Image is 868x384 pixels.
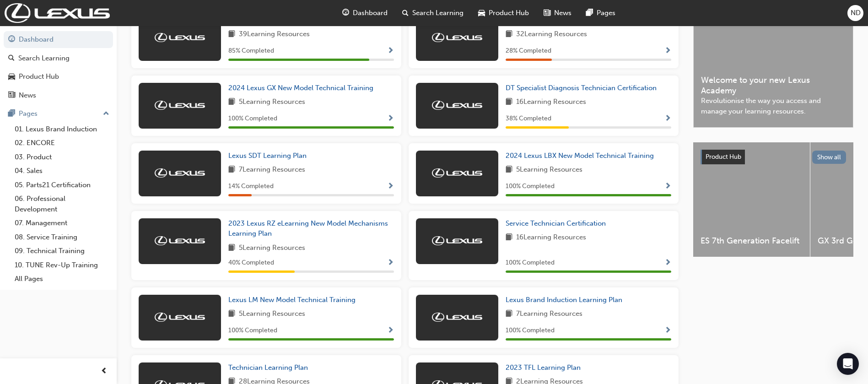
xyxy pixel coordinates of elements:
[19,108,38,119] div: Pages
[664,183,671,191] span: Show Progress
[239,29,310,40] span: 39 Learning Resources
[701,150,846,164] a: Product HubShow all
[516,29,587,40] span: 32 Learning Resources
[506,83,660,93] a: DT Specialist Diagnosis Technician Certification
[239,243,305,254] span: 5 Learning Resources
[432,101,482,110] img: Trak
[228,181,274,192] span: 14 % Completed
[8,36,15,44] span: guage-icon
[228,83,377,93] a: 2024 Lexus GX New Model Technical Training
[228,218,394,239] a: 2023 Lexus RZ eLearning New Model Mechanisms Learning Plan
[847,5,863,21] button: ND
[506,295,626,305] a: Lexus Brand Induction Learning Plan
[19,90,36,101] div: News
[506,151,658,161] a: 2024 Lexus LBX New Model Technical Training
[239,308,305,320] span: 5 Learning Resources
[579,4,623,22] a: pages-iconPages
[412,8,464,18] span: Search Learning
[228,325,277,336] span: 100 % Completed
[5,3,110,23] img: Trak
[19,71,59,82] div: Product Hub
[228,164,235,176] span: book-icon
[506,258,555,268] span: 100 % Completed
[4,31,113,48] a: Dashboard
[239,164,305,176] span: 7 Learning Resources
[11,272,113,286] a: All Pages
[228,363,308,372] span: Technician Learning Plan
[228,243,235,254] span: book-icon
[11,230,113,244] a: 08. Service Training
[506,296,622,304] span: Lexus Brand Induction Learning Plan
[402,7,409,19] span: search-icon
[4,50,113,67] a: Search Learning
[693,142,810,257] a: ES 7th Generation Facelift
[506,29,512,40] span: book-icon
[155,236,205,245] img: Trak
[228,308,235,320] span: book-icon
[228,97,235,108] span: book-icon
[664,327,671,335] span: Show Progress
[506,114,551,124] span: 38 % Completed
[516,97,586,108] span: 16 Learning Resources
[701,236,803,246] span: ES 7th Generation Facelift
[387,181,394,192] button: Show Progress
[536,4,579,22] a: news-iconNews
[228,84,373,92] span: 2024 Lexus GX New Model Technical Training
[11,258,113,272] a: 10. TUNE Rev-Up Training
[228,46,274,56] span: 85 % Completed
[228,114,277,124] span: 100 % Completed
[506,84,657,92] span: DT Specialist Diagnosis Technician Certification
[228,258,274,268] span: 40 % Completed
[228,151,307,160] span: Lexus SDT Learning Plan
[11,136,113,150] a: 02. ENCORE
[516,232,586,243] span: 16 Learning Resources
[701,75,846,96] span: Welcome to your new Lexus Academy
[664,325,671,336] button: Show Progress
[8,54,15,63] span: search-icon
[18,53,70,64] div: Search Learning
[4,105,113,122] button: Pages
[506,97,512,108] span: book-icon
[11,122,113,136] a: 01. Lexus Brand Induction
[4,29,113,105] button: DashboardSearch LearningProduct HubNews
[432,313,482,322] img: Trak
[706,153,741,161] span: Product Hub
[544,7,550,19] span: news-icon
[387,259,394,267] span: Show Progress
[11,178,113,192] a: 05. Parts21 Certification
[516,308,582,320] span: 7 Learning Resources
[387,183,394,191] span: Show Progress
[353,8,388,18] span: Dashboard
[554,8,571,18] span: News
[228,151,310,161] a: Lexus SDT Learning Plan
[103,108,109,120] span: up-icon
[11,192,113,216] a: 06. Professional Development
[228,219,388,238] span: 2023 Lexus RZ eLearning New Model Mechanisms Learning Plan
[506,164,512,176] span: book-icon
[432,236,482,245] img: Trak
[4,87,113,104] a: News
[155,101,205,110] img: Trak
[228,296,356,304] span: Lexus LM New Model Technical Training
[701,96,846,116] span: Revolutionise the way you access and manage your learning resources.
[506,363,581,372] span: 2023 TFL Learning Plan
[228,295,359,305] a: Lexus LM New Model Technical Training
[101,366,108,377] span: prev-icon
[506,181,555,192] span: 100 % Completed
[478,7,485,19] span: car-icon
[664,181,671,192] button: Show Progress
[664,45,671,57] button: Show Progress
[432,168,482,178] img: Trak
[11,164,113,178] a: 04. Sales
[664,257,671,269] button: Show Progress
[387,113,394,124] button: Show Progress
[155,313,205,322] img: Trak
[506,46,551,56] span: 28 % Completed
[11,216,113,230] a: 07. Management
[516,164,582,176] span: 5 Learning Resources
[812,151,846,164] button: Show all
[851,8,861,18] span: ND
[335,4,395,22] a: guage-iconDashboard
[506,232,512,243] span: book-icon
